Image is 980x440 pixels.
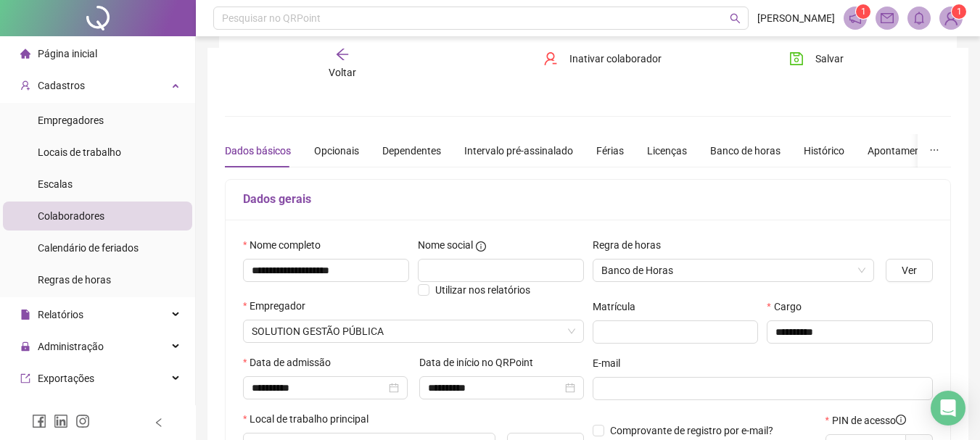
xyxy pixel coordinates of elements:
[38,80,85,91] span: Cadastros
[849,12,862,25] span: notification
[38,242,139,254] span: Calendário de feriados
[593,299,645,315] label: Matrícula
[38,178,73,190] span: Escalas
[957,7,962,17] span: 1
[38,309,83,320] span: Relatórios
[757,10,835,26] span: [PERSON_NAME]
[856,4,870,19] sup: 1
[243,191,933,208] h5: Dados gerais
[832,412,906,428] span: PIN de acesso
[20,49,30,59] span: home
[543,51,558,66] span: user-delete
[243,298,315,314] label: Empregador
[918,134,951,167] button: ellipsis
[314,143,359,159] div: Opcionais
[593,237,670,253] label: Regra de horas
[593,355,630,371] label: E-mail
[767,299,810,315] label: Cargo
[20,341,30,352] span: lock
[896,415,906,425] span: info-circle
[647,143,687,159] div: Licenças
[532,47,672,70] button: Inativar colaborador
[38,146,121,158] span: Locais de trabalho
[243,237,330,253] label: Nome completo
[54,414,68,428] span: linkedin
[38,373,94,384] span: Exportações
[225,143,291,159] div: Dados básicos
[610,425,773,436] span: Comprovante de registro por e-mail?
[419,354,543,370] label: Data de início no QRPoint
[435,284,530,296] span: Utilizar nos relatórios
[38,48,97,59] span: Página inicial
[804,143,844,159] div: Histórico
[20,310,30,320] span: file
[569,51,662,67] span: Inativar colaborador
[596,143,624,159] div: Férias
[881,12,894,25] span: mail
[952,4,966,19] sup: Atualize o seu contato no menu Meus Dados
[886,259,933,282] button: Ver
[815,51,844,67] span: Salvar
[778,47,855,70] button: Salvar
[710,143,781,159] div: Banco de horas
[382,143,441,159] div: Dependentes
[75,414,90,428] span: instagram
[329,67,356,78] span: Voltar
[38,274,111,286] span: Regras de horas
[20,80,30,91] span: user-add
[730,13,741,24] span: search
[243,411,378,427] label: Local de trabalho principal
[601,260,866,281] span: Banco de Horas
[929,145,939,155] span: ellipsis
[154,418,164,428] span: left
[861,7,866,17] span: 1
[38,115,104,126] span: Empregadores
[20,373,30,383] span: export
[476,241,486,252] span: info-circle
[868,143,935,159] div: Apontamentos
[38,210,104,222] span: Colaboradores
[902,262,917,278] span: Ver
[789,51,804,66] span: save
[913,12,926,25] span: bell
[252,320,575,342] span: SOLUTION GESTÃO PÚBLICA
[243,354,340,370] label: Data de admissão
[335,47,350,62] span: arrow-left
[32,414,46,428] span: facebook
[418,237,473,253] span: Nome social
[940,7,962,29] img: 94488
[931,391,965,426] div: Open Intercom Messenger
[38,341,104,352] span: Administração
[464,143,573,159] div: Intervalo pré-assinalado
[38,404,91,416] span: Integrações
